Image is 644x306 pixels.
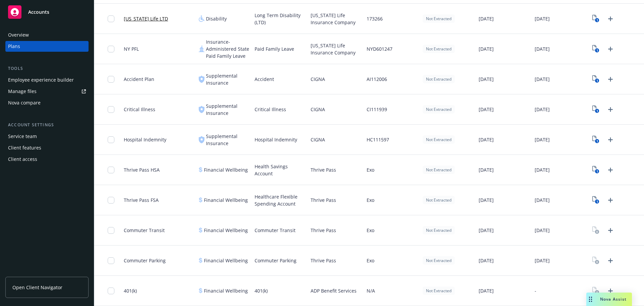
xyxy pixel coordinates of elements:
[5,86,89,97] a: Manage files
[596,169,598,174] text: 1
[8,131,37,142] div: Service team
[591,104,601,115] a: View Plan Documents
[367,166,374,173] span: Exo
[108,76,114,83] input: Toggle Row Selected
[8,75,74,85] div: Employee experience builder
[5,30,89,40] a: Overview
[206,38,249,59] span: Insurance-Administered State Paid Family Leave
[8,154,37,165] div: Client access
[605,104,616,115] a: Upload Plan Documents
[311,12,361,26] span: [US_STATE] Life Insurance Company
[535,15,550,22] span: [DATE]
[124,227,165,234] span: Commuter Transit
[605,134,616,145] a: Upload Plan Documents
[367,287,375,294] span: N/A
[255,76,274,83] span: Accident
[479,227,494,234] span: [DATE]
[311,257,336,264] span: Thrive Pass
[206,15,227,22] span: Disability
[108,106,114,113] input: Toggle Row Selected
[255,45,294,52] span: Paid Family Leave
[423,256,455,265] div: Not Extracted
[600,296,627,302] span: Nova Assist
[586,293,632,306] button: Nova Assist
[5,97,89,108] a: Nova compare
[204,166,248,173] span: Financial Wellbeing
[5,65,89,72] div: Tools
[8,86,37,97] div: Manage files
[479,45,494,52] span: [DATE]
[255,227,296,234] span: Commuter Transit
[591,134,601,145] a: View Plan Documents
[423,287,455,295] div: Not Extracted
[596,200,598,204] text: 1
[535,136,550,143] span: [DATE]
[5,154,89,165] a: Client access
[255,257,297,264] span: Commuter Parking
[591,13,601,24] a: View Plan Documents
[311,136,325,143] span: CIGNA
[535,166,550,173] span: [DATE]
[5,3,89,21] a: Accounts
[108,288,114,294] input: Toggle Row Selected
[605,255,616,266] a: Upload Plan Documents
[255,136,297,143] span: Hospital Indemnity
[5,142,89,153] a: Client features
[124,166,160,173] span: Thrive Pass HSA
[311,166,336,173] span: Thrive Pass
[423,226,455,234] div: Not Extracted
[206,102,249,117] span: Supplemental Insurance
[591,195,601,206] a: View Plan Documents
[124,257,166,264] span: Commuter Parking
[108,136,114,143] input: Toggle Row Selected
[367,15,383,22] span: 173266
[108,227,114,234] input: Toggle Row Selected
[479,196,494,204] span: [DATE]
[204,227,248,234] span: Financial Wellbeing
[423,75,455,83] div: Not Extracted
[591,255,601,266] a: View Plan Documents
[124,76,154,83] span: Accident Plan
[108,197,114,204] input: Toggle Row Selected
[479,257,494,264] span: [DATE]
[255,193,305,207] span: Healthcare Flexible Spending Account
[591,44,601,54] a: View Plan Documents
[311,227,336,234] span: Thrive Pass
[591,225,601,236] a: View Plan Documents
[479,287,494,294] span: [DATE]
[124,106,155,113] span: Critical Illness
[535,287,536,294] span: -
[8,41,20,52] div: Plans
[204,287,248,294] span: Financial Wellbeing
[255,287,268,294] span: 401(k)
[108,15,114,22] input: Toggle Row Selected
[535,106,550,113] span: [DATE]
[423,14,455,23] div: Not Extracted
[108,167,114,173] input: Toggle Row Selected
[535,196,550,204] span: [DATE]
[255,106,286,113] span: Critical Illness
[311,287,357,294] span: ADP Benefit Services
[367,136,389,143] span: HC111597
[605,44,616,54] a: Upload Plan Documents
[255,163,305,177] span: Health Savings Account
[605,74,616,85] a: Upload Plan Documents
[124,287,137,294] span: 401(k)
[8,142,41,153] div: Client features
[204,196,248,204] span: Financial Wellbeing
[12,284,62,291] span: Open Client Navigator
[367,196,374,204] span: Exo
[28,9,49,15] span: Accounts
[5,75,89,85] a: Employee experience builder
[5,41,89,52] a: Plans
[367,76,387,83] span: AI112006
[605,13,616,24] a: Upload Plan Documents
[586,293,595,306] div: Drag to move
[367,257,374,264] span: Exo
[591,74,601,85] a: View Plan Documents
[596,48,598,53] text: 1
[479,15,494,22] span: [DATE]
[605,286,616,296] a: Upload Plan Documents
[535,76,550,83] span: [DATE]
[423,196,455,204] div: Not Extracted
